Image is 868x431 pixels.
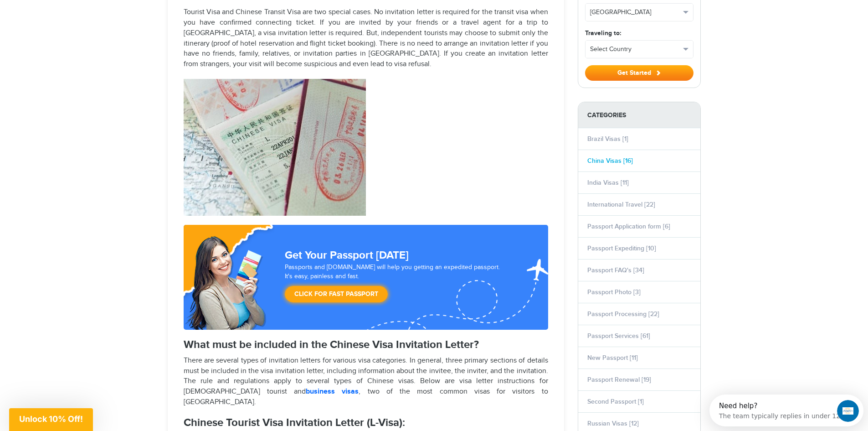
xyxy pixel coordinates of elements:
a: Passport Application form [6] [587,223,670,230]
a: Passport FAQ's [34] [587,266,644,274]
a: Second Passport [1] [587,398,644,405]
a: Click for Fast Passport [285,286,388,302]
strong: What must be included in the Chinese Visa Invitation Letter? [184,338,479,351]
iframe: Intercom live chat [837,400,859,422]
a: Passport Photo [3] [587,288,641,296]
a: business visas [306,387,359,396]
button: [GEOGRAPHIC_DATA] [586,4,693,21]
p: Tourist Visa and Chinese Transit Visa are two special cases. No invitation letter is required for... [184,7,548,70]
a: Passport Expediting [10] [587,244,656,252]
a: Russian Visas [12] [587,420,639,427]
a: New Passport [11] [587,354,638,362]
a: Brazil Visas [1] [587,135,628,143]
div: Unlock 10% Off! [9,408,93,431]
a: Passport Renewal [19] [587,376,651,384]
div: Need help? [10,8,135,15]
div: Passports and [DOMAIN_NAME] will help you getting an expedited passport. It's easy, painless and ... [281,263,508,307]
span: Select Country [590,45,680,54]
a: Passport Processing [22] [587,310,659,318]
div: Open Intercom Messenger [4,4,162,29]
iframe: Intercom live chat discovery launcher [709,395,863,426]
a: Passport Services [61] [587,332,650,340]
span: Unlock 10% Off! [19,414,83,424]
button: Get Started [585,65,693,81]
button: Select Country [586,41,693,58]
strong: Categories [578,102,700,128]
span: [GEOGRAPHIC_DATA] [590,8,680,17]
a: China Visas [16] [587,157,633,165]
a: India Visas [11] [587,179,629,187]
div: The team typically replies in under 12h [10,15,135,25]
label: Traveling to: [585,28,621,38]
strong: Get Your Passport [DATE] [285,249,409,262]
a: International Travel [22] [587,201,655,208]
strong: Chinese Tourist Visa Invitation Letter (L-Visa): [184,416,405,429]
p: There are several types of invitation letters for various visa categories. In general, three prim... [184,356,548,408]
